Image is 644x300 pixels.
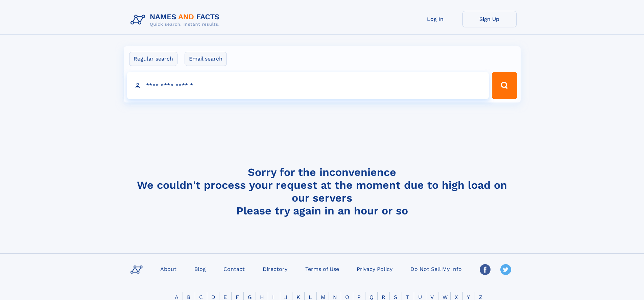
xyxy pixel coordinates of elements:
h4: Sorry for the inconvenience We couldn't process your request at the moment due to high load on ou... [128,166,517,217]
a: Do Not Sell My Info [408,264,464,274]
a: Log In [408,11,462,27]
input: search input [127,72,489,99]
button: Search Button [492,72,517,99]
img: Logo Names and Facts [128,11,225,29]
a: Directory [260,264,290,274]
a: Sign Up [462,11,517,27]
img: Facebook [480,264,491,275]
img: Twitter [500,264,511,275]
label: Regular search [129,52,177,66]
label: Email search [185,52,227,66]
a: Terms of Use [303,264,342,274]
a: Contact [221,264,247,274]
a: Blog [192,264,209,274]
a: Privacy Policy [354,264,395,274]
a: About [158,264,179,274]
